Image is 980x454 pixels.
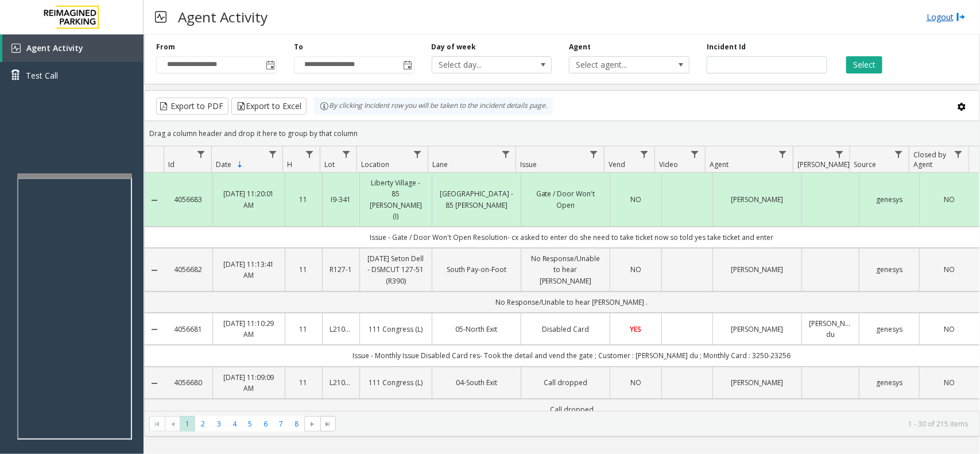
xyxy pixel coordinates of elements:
[172,3,273,31] h3: Agent Activity
[854,160,877,169] span: Source
[193,146,209,162] a: Id Filter Menu
[866,377,912,388] a: genesys
[330,264,353,275] a: R127-1
[292,194,315,205] a: 11
[288,160,293,169] span: H
[231,98,307,115] button: Export to Excel
[292,264,315,275] a: 11
[410,146,425,162] a: Location Filter Menu
[171,264,206,275] a: 4056682
[710,160,729,169] span: Agent
[145,146,979,411] div: Data table
[617,194,654,205] a: NO
[171,377,206,388] a: 4056680
[521,160,537,169] span: Issue
[617,324,654,335] a: YES
[944,265,955,274] span: NO
[314,98,553,115] div: By clicking Incident row you will be taken to the incident details page.
[145,196,164,205] a: Collapse Details
[292,324,315,335] a: 11
[439,264,514,275] a: South Pay-on-Foot
[258,416,273,432] span: Page 6
[168,160,175,169] span: Id
[720,264,795,275] a: [PERSON_NAME]
[164,227,979,248] td: Issue - Gate / Door Won't Open Resolution- cx asked to enter do she need to take ticket now so to...
[308,420,317,429] span: Go to the next page
[294,42,303,52] label: To
[330,324,353,335] a: L21066000
[498,146,513,162] a: Lane Filter Menu
[195,416,211,432] span: Page 2
[432,160,448,169] span: Lane
[927,11,966,23] a: Logout
[164,292,979,313] td: No Response/Unable to hear [PERSON_NAME] .
[832,146,847,162] a: Parker Filter Menu
[26,42,83,53] span: Agent Activity
[659,160,678,169] span: Video
[570,57,665,73] span: Select agent...
[846,56,882,73] button: Select
[439,377,514,388] a: 04-South Exit
[339,146,354,162] a: Lot Filter Menu
[586,146,602,162] a: Issue Filter Menu
[235,160,245,169] span: Sortable
[330,194,353,205] a: I9-341
[220,372,278,394] a: [DATE] 11:09:09 AM
[292,377,315,388] a: 11
[432,57,528,73] span: Select day...
[145,266,164,275] a: Collapse Details
[145,325,164,334] a: Collapse Details
[265,146,280,162] a: Date Filter Menu
[432,42,477,52] label: Day of week
[156,42,175,52] label: From
[775,146,791,162] a: Agent Filter Menu
[707,42,746,52] label: Incident Id
[439,324,514,335] a: 05-North Exit
[951,146,966,162] a: Closed by Agent Filter Menu
[528,377,603,388] a: Call dropped
[630,324,642,334] span: YES
[323,420,332,429] span: Go to the last page
[809,318,852,340] a: [PERSON_NAME] du
[301,146,317,162] a: H Filter Menu
[367,177,425,222] a: Liberty Village - 85 [PERSON_NAME] (I)
[155,3,166,31] img: pageIcon
[367,324,425,335] a: 111 Congress (L)
[927,377,973,388] a: NO
[609,160,625,169] span: Vend
[913,150,946,169] span: Closed by Agent
[361,160,389,169] span: Location
[927,264,973,275] a: NO
[273,416,289,432] span: Page 7
[927,324,973,335] a: NO
[330,377,353,388] a: L21066000
[220,318,278,340] a: [DATE] 11:10:29 AM
[720,324,795,335] a: [PERSON_NAME]
[866,194,912,205] a: genesys
[320,102,329,111] img: infoIcon.svg
[944,378,955,387] span: NO
[927,194,973,205] a: NO
[145,123,979,143] div: Drag a column header and drop it here to group by that column
[211,416,227,432] span: Page 3
[216,160,231,169] span: Date
[26,69,58,82] span: Test Call
[171,324,206,335] a: 4056681
[630,265,641,274] span: NO
[528,253,603,286] a: No Response/Unable to hear [PERSON_NAME]
[944,195,955,204] span: NO
[891,146,907,162] a: Source Filter Menu
[145,379,164,388] a: Collapse Details
[439,188,514,210] a: [GEOGRAPHIC_DATA] - 85 [PERSON_NAME]
[289,416,304,432] span: Page 8
[180,416,195,432] span: Page 1
[264,57,276,73] span: Toggle popup
[944,324,955,334] span: NO
[304,416,320,432] span: Go to the next page
[637,146,652,162] a: Vend Filter Menu
[956,11,966,23] img: logout
[242,416,258,432] span: Page 5
[324,160,335,169] span: Lot
[367,253,425,286] a: [DATE] Seton Dell - DSMCUT 127-51 (R390)
[320,416,336,432] span: Go to the last page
